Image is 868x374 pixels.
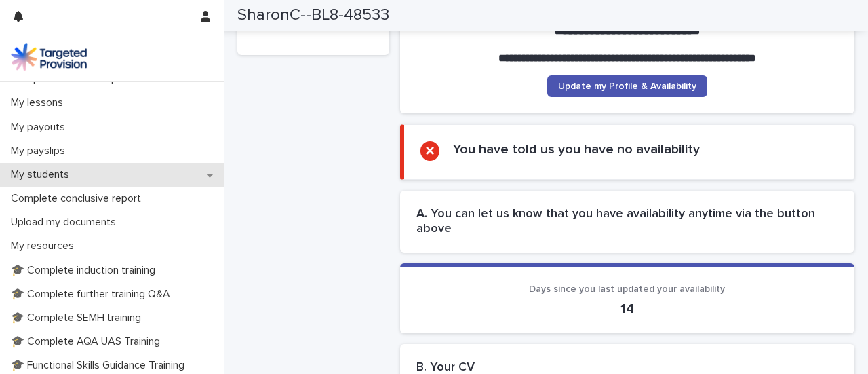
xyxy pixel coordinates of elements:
[416,207,839,236] h2: A. You can let us know that you have availability anytime via the button above
[5,216,127,229] p: Upload my documents
[558,81,696,91] span: Update my Profile & Availability
[11,43,87,71] img: M5nRWzHhSzIhMunXDL62
[237,5,389,25] h2: SharonC--BL8-48533
[5,359,195,372] p: 🎓 Functional Skills Guidance Training
[547,75,707,97] a: Update my Profile & Availability
[5,168,80,181] p: My students
[5,121,76,134] p: My payouts
[5,312,152,324] p: 🎓 Complete SEMH training
[5,264,166,277] p: 🎓 Complete induction training
[5,288,181,301] p: 🎓 Complete further training Q&A
[529,284,725,294] span: Days since you last updated your availability
[5,96,74,109] p: My lessons
[5,335,171,348] p: 🎓 Complete AQA UAS Training
[5,240,85,253] p: My resources
[5,192,152,205] p: Complete conclusive report
[5,145,76,157] p: My payslips
[416,301,839,317] p: 14
[453,141,700,157] h2: You have told us you have no availability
